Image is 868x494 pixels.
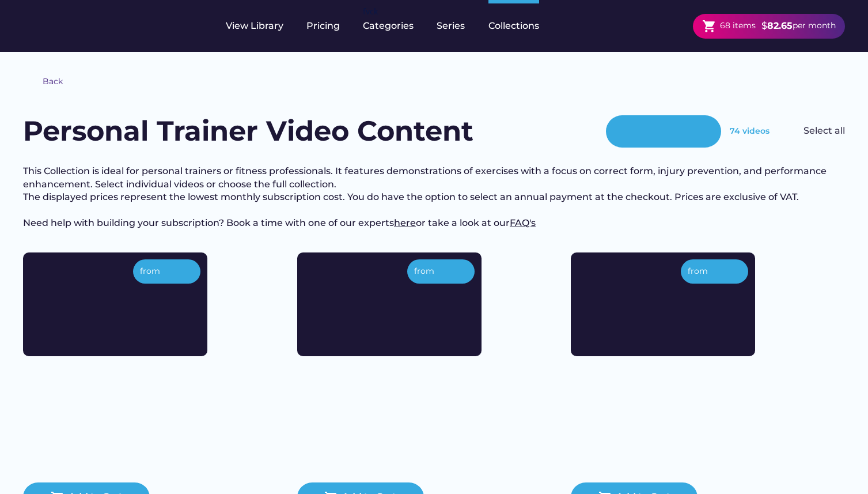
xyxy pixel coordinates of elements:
a: here [394,217,416,228]
img: yH5BAEAAAAALAAAAAABAAEAAAIBRAA7 [582,252,744,344]
a: FAQ's [510,217,536,228]
div: Series [437,20,465,32]
strong: 82.65 [767,20,793,31]
div: per month [793,20,836,32]
img: yH5BAEAAAAALAAAAAABAAEAAAIBRAA7 [309,252,470,344]
div: 74 videos [730,126,770,137]
img: yH5BAEAAAAALAAAAAABAAEAAAIBRAA7 [611,19,625,33]
img: yH5BAEAAAAALAAAAAABAAEAAAIBRAA7 [23,75,37,89]
img: yH5BAEAAAAALAAAAAABAAEAAAIBRAA7 [35,252,196,344]
button: shopping_cart [702,19,717,33]
div: from [688,266,708,277]
div: 68 items [720,20,756,32]
div: Categories [363,20,414,32]
div: $ [761,20,767,32]
div: Pricing [306,20,340,32]
div: fvck [363,6,378,17]
img: yH5BAEAAAAALAAAAAABAAEAAAIBRAA7 [32,262,46,276]
h3: This Collection is ideal for personal trainers or fitness professionals. It features demonstratio... [23,165,845,229]
h1: Personal Trainer Video Content [23,112,473,150]
div: from [414,266,434,277]
img: yH5BAEAAAAALAAAAAABAAEAAAIBRAA7 [306,262,320,276]
img: yH5BAEAAAAALAAAAAABAAEAAAIBRAA7 [631,19,645,33]
img: yH5BAEAAAAALAAAAAABAAEAAAIBRAA7 [781,125,795,138]
div: from [140,266,160,277]
div: View Library [226,20,283,32]
img: yH5BAEAAAAALAAAAAABAAEAAAIBRAA7 [662,19,676,33]
img: yH5BAEAAAAALAAAAAABAAEAAAIBRAA7 [580,262,594,276]
div: Collections [488,20,539,32]
div: Select all [803,125,845,137]
div: Back [43,76,63,88]
img: yH5BAEAAAAALAAAAAABAAEAAAIBRAA7 [23,13,114,36]
img: yH5BAEAAAAALAAAAAABAAEAAAIBRAA7 [132,19,146,33]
